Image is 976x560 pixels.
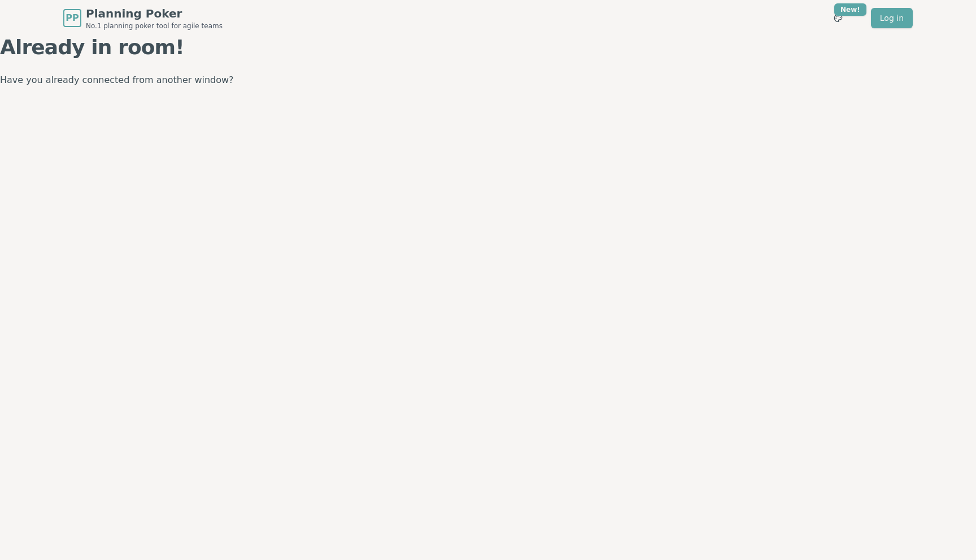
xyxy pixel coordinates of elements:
span: No.1 planning poker tool for agile teams [86,21,223,30]
div: New! [834,3,866,16]
a: PPPlanning PokerNo.1 planning poker tool for agile teams [63,6,223,30]
a: Log in [871,8,913,28]
span: PP [66,11,79,25]
button: New! [828,8,848,28]
span: Planning Poker [86,6,223,21]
